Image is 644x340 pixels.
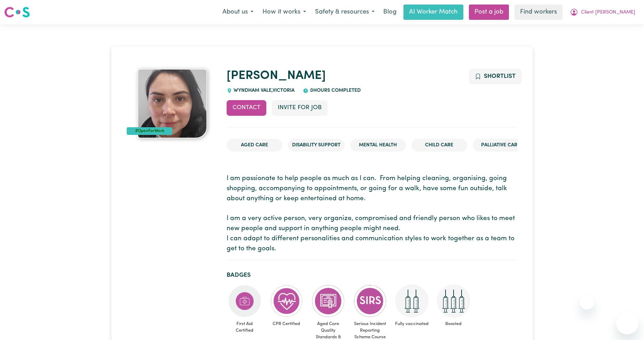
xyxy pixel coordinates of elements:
[258,5,311,19] button: How it works
[515,5,563,20] a: Find workers
[469,69,521,84] button: Add to shortlist
[473,139,528,152] li: Palliative care
[227,139,282,152] li: Aged Care
[232,88,295,93] span: WYNDHAM VALE , Victoria
[268,318,305,330] span: CPR Certified
[616,312,638,334] iframe: Button to launch messaging window
[469,5,509,20] a: Post a job
[437,284,470,318] img: Care and support worker has received booster dose of COVID-19 vaccination
[227,272,517,279] h2: Badges
[227,100,266,115] button: Contact
[288,139,345,152] li: Disability Support
[228,284,261,318] img: Care and support worker has completed First Aid Certification
[127,69,218,138] a: Angela 's profile picture'#OpenForWork
[308,88,361,93] span: 0 hours completed
[4,4,30,20] a: Careseekers logo
[227,174,517,254] p: I am passionate to help people as much as I can. From helping cleaning, organising, going shoppin...
[138,69,207,138] img: Angela
[394,318,430,330] span: Fully vaccinated
[581,9,635,16] span: Client [PERSON_NAME]
[484,73,516,79] span: Shortlist
[227,318,263,337] span: First Aid Certified
[311,5,379,19] button: Safety & resources
[565,5,640,19] button: My Account
[435,318,472,330] span: Boosted
[580,296,594,309] iframe: Close message
[272,100,328,115] button: Invite for Job
[379,5,401,20] a: Blog
[270,284,303,318] img: Care and support worker has completed CPR Certification
[4,6,30,18] img: Careseekers logo
[353,284,387,318] img: CS Academy: Serious Incident Reporting Scheme course completed
[227,70,326,82] a: [PERSON_NAME]
[395,284,429,318] img: Care and support worker has received 2 doses of COVID-19 vaccine
[127,127,172,135] div: #OpenForWork
[350,139,406,152] li: Mental Health
[411,139,467,152] li: Child care
[218,5,258,19] button: About us
[312,284,345,318] img: CS Academy: Aged Care Quality Standards & Code of Conduct course completed
[403,5,463,20] a: AI Worker Match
